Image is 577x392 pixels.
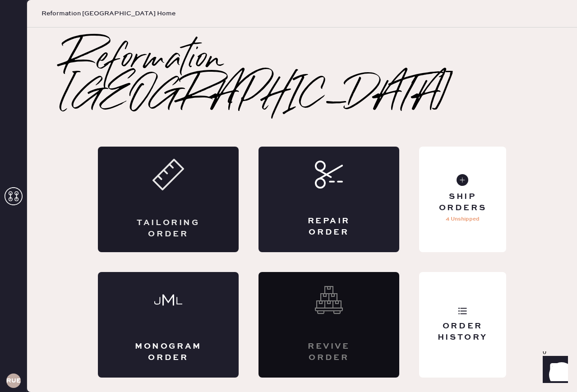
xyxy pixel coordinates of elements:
[63,42,541,114] h2: Reformation [GEOGRAPHIC_DATA]
[426,191,499,214] div: Ship Orders
[258,272,399,378] div: Interested? Contact us at care@hemster.co
[534,351,573,390] iframe: Front Chat
[426,321,499,343] div: Order History
[42,9,175,18] span: Reformation [GEOGRAPHIC_DATA] Home
[134,217,203,240] div: Tailoring Order
[134,341,203,364] div: Monogram Order
[6,378,21,384] h3: RUESA
[446,214,480,225] p: 4 Unshipped
[295,216,363,238] div: Repair Order
[295,341,363,364] div: Revive order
